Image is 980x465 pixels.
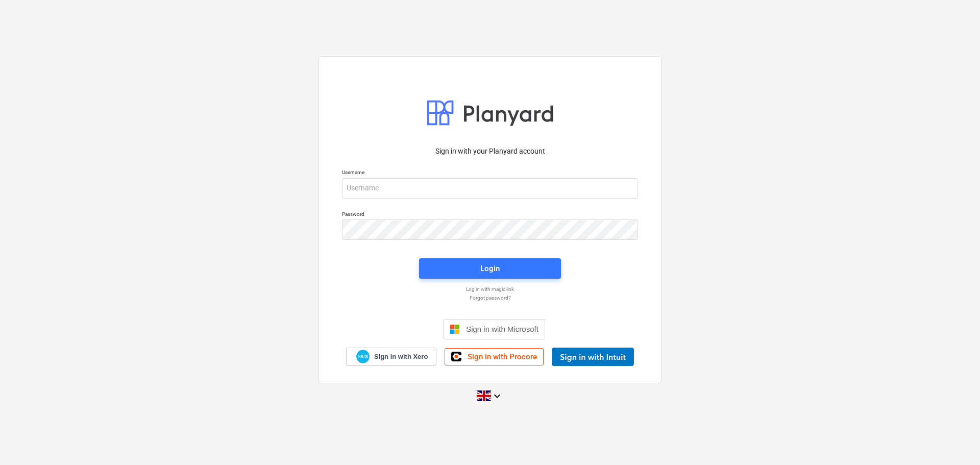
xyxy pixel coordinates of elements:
span: Sign in with Microsoft [466,325,538,333]
a: Sign in with Xero [346,348,437,365]
span: Sign in with Procore [468,352,537,361]
img: Xero logo [356,350,370,363]
p: Sign in with your Planyard account [342,146,638,157]
a: Log in with magic link [337,286,643,292]
div: Login [480,262,500,275]
span: Sign in with Xero [374,352,428,361]
p: Username [342,169,638,178]
a: Sign in with Procore [445,348,544,365]
img: Microsoft logo [450,324,460,334]
p: Password [342,211,638,219]
input: Username [342,178,638,199]
i: keyboard_arrow_down [491,390,503,402]
button: Login [419,258,561,279]
a: Forgot password? [337,295,643,301]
